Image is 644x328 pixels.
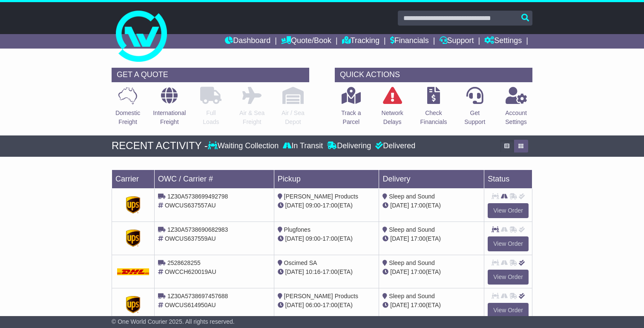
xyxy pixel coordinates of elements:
[382,268,480,276] div: (ETA)
[155,170,274,188] td: OWC / Carrier #
[165,268,216,275] span: OWCCH620019AU
[112,68,309,82] div: GET A QUOTE
[306,268,321,275] span: 10:16
[322,235,337,242] span: 17:00
[373,141,415,151] div: Delivered
[284,226,310,233] span: Plugfones
[389,226,434,233] span: Sleep and Sound
[167,226,228,233] span: 1Z30A5738690682983
[488,303,529,318] a: View Order
[281,141,325,151] div: In Transit
[115,109,140,127] p: Domestic Freight
[411,202,425,209] span: 17:00
[200,109,221,127] p: Full Loads
[165,302,216,308] span: OWCUS614950AU
[152,86,186,131] a: InternationalFreight
[225,34,270,49] a: Dashboard
[389,259,434,266] span: Sleep and Sound
[285,268,304,275] span: [DATE]
[322,202,337,209] span: 17:00
[306,202,321,209] span: 09:00
[306,302,321,308] span: 06:00
[381,86,404,131] a: NetworkDelays
[282,109,305,127] p: Air / Sea Depot
[390,268,409,275] span: [DATE]
[208,141,281,151] div: Waiting Collection
[284,193,358,200] span: [PERSON_NAME] Products
[390,202,409,209] span: [DATE]
[390,34,429,49] a: Financials
[278,234,376,243] div: - (ETA)
[322,302,337,308] span: 17:00
[488,203,529,218] a: View Order
[411,268,425,275] span: 17:00
[382,109,403,127] p: Network Delays
[285,202,304,209] span: [DATE]
[411,235,425,242] span: 17:00
[464,86,486,131] a: GetSupport
[278,268,376,276] div: - (ETA)
[464,109,485,127] p: Get Support
[284,293,358,299] span: [PERSON_NAME] Products
[167,293,228,299] span: 1Z30A5738697457688
[322,268,337,275] span: 17:00
[488,236,529,251] a: View Order
[390,302,409,308] span: [DATE]
[115,86,141,131] a: DomesticFreight
[484,34,522,49] a: Settings
[420,109,447,127] p: Check Financials
[325,141,373,151] div: Delivering
[341,109,361,127] p: Track a Parcel
[505,86,527,131] a: AccountSettings
[411,302,425,308] span: 17:00
[389,293,434,299] span: Sleep and Sound
[167,193,228,200] span: 1Z30A5738699492798
[112,140,208,152] div: RECENT ACTIVITY -
[382,301,480,310] div: (ETA)
[112,318,235,325] span: © One World Courier 2025. All rights reserved.
[382,234,480,243] div: (ETA)
[126,230,141,247] img: GetCarrierServiceDarkLogo
[126,196,141,213] img: GetCarrierServiceDarkLogo
[285,235,304,242] span: [DATE]
[278,201,376,210] div: - (ETA)
[382,201,480,210] div: (ETA)
[379,170,484,188] td: Delivery
[341,86,361,131] a: Track aParcel
[505,109,527,127] p: Account Settings
[342,34,379,49] a: Tracking
[239,109,264,127] p: Air & Sea Freight
[285,302,304,308] span: [DATE]
[274,170,379,188] td: Pickup
[420,86,447,131] a: CheckFinancials
[126,296,141,313] img: GetCarrierServiceDarkLogo
[165,202,216,209] span: OWCUS637557AU
[278,301,376,310] div: - (ETA)
[335,68,532,82] div: QUICK ACTIONS
[440,34,474,49] a: Support
[112,170,155,188] td: Carrier
[281,34,331,49] a: Quote/Book
[165,235,216,242] span: OWCUS637559AU
[484,170,532,188] td: Status
[306,235,321,242] span: 09:00
[488,270,529,285] a: View Order
[167,259,201,266] span: 2528628255
[390,235,409,242] span: [DATE]
[389,193,434,200] span: Sleep and Sound
[153,109,186,127] p: International Freight
[284,259,317,266] span: Oscimed SA
[117,268,149,275] img: DHL.png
